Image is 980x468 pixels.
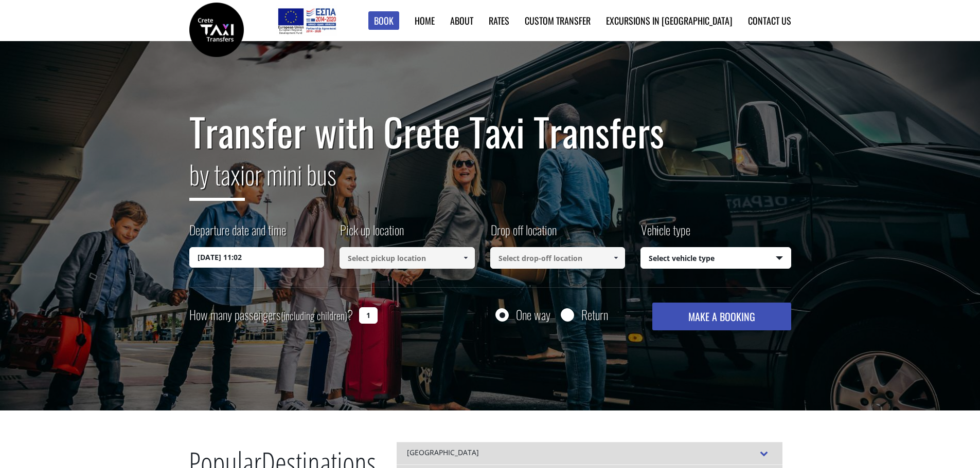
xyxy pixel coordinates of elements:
[581,308,608,321] label: Return
[490,221,557,247] label: Drop off location
[641,248,791,269] span: Select vehicle type
[748,14,791,27] a: Contact us
[397,442,782,464] div: [GEOGRAPHIC_DATA]
[340,247,475,269] input: Select pickup location
[189,23,244,34] a: Crete Taxi Transfers | Safe Taxi Transfer Services from to Heraklion Airport, Chania Airport, Ret...
[189,155,245,201] span: by taxi
[415,14,435,27] a: Home
[189,303,353,328] label: How many passengers ?
[652,303,791,330] button: MAKE A BOOKING
[189,221,286,247] label: Departure date and time
[516,308,550,321] label: One way
[368,11,399,30] a: Book
[608,247,625,269] a: Show All Items
[276,5,337,36] img: e-bannersEUERDF180X90.jpg
[490,247,626,269] input: Select drop-off location
[606,14,733,27] a: Excursions in [GEOGRAPHIC_DATA]
[189,110,791,153] h1: Transfer with Crete Taxi Transfers
[457,247,474,269] a: Show All Items
[450,14,473,27] a: About
[189,153,791,209] h2: or mini bus
[189,3,244,57] img: Crete Taxi Transfers | Safe Taxi Transfer Services from to Heraklion Airport, Chania Airport, Ret...
[281,308,347,323] small: (including children)
[489,14,509,27] a: Rates
[640,221,690,247] label: Vehicle type
[525,14,591,27] a: Custom Transfer
[340,221,404,247] label: Pick up location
